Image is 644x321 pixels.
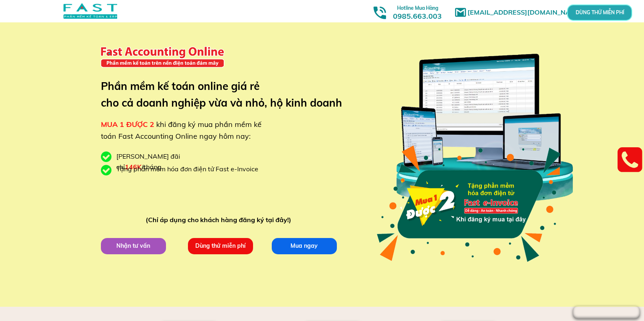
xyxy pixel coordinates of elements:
[384,3,451,20] h3: 0985.663.003
[116,151,222,172] div: [PERSON_NAME] đãi chỉ /tháng
[101,238,166,254] p: Nhận tư vấn
[146,215,295,225] div: (Chỉ áp dụng cho khách hàng đăng ký tại đây!)
[188,238,253,254] p: Dùng thử miễn phí
[116,164,264,175] div: Tặng phần mềm hóa đơn điện tử Fast e-Invoice
[101,120,262,141] span: khi đăng ký mua phần mềm kế toán Fast Accounting Online ngay hôm nay:
[397,5,438,11] span: Hotline Mua Hàng
[101,120,154,129] span: MUA 1 ĐƯỢC 2
[467,7,587,18] h1: [EMAIL_ADDRESS][DOMAIN_NAME]
[125,163,142,171] span: 146K
[101,78,354,111] h3: Phần mềm kế toán online giá rẻ cho cả doanh nghiệp vừa và nhỏ, hộ kinh doanh
[272,238,337,254] p: Mua ngay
